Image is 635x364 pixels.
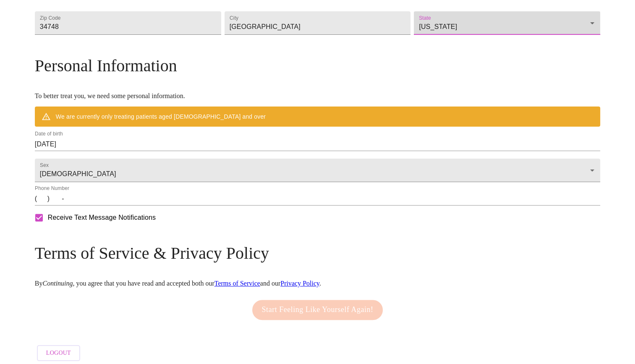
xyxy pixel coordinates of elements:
[280,280,319,287] a: Privacy Policy
[46,348,71,359] span: Logout
[37,345,80,361] button: Logout
[35,159,600,182] div: [DEMOGRAPHIC_DATA]
[35,186,69,191] label: Phone Number
[35,243,600,263] h3: Terms of Service & Privacy Policy
[56,109,266,124] div: We are currently only treating patients aged [DEMOGRAPHIC_DATA] and over
[35,132,63,137] label: Date of birth
[414,11,600,35] div: [US_STATE]
[214,280,260,287] a: Terms of Service
[35,280,600,287] p: By , you agree that you have read and accepted both our and our .
[35,92,600,100] p: To better treat you, we need some personal information.
[35,56,600,75] h3: Personal Information
[48,213,156,223] span: Receive Text Message Notifications
[43,280,73,287] em: Continuing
